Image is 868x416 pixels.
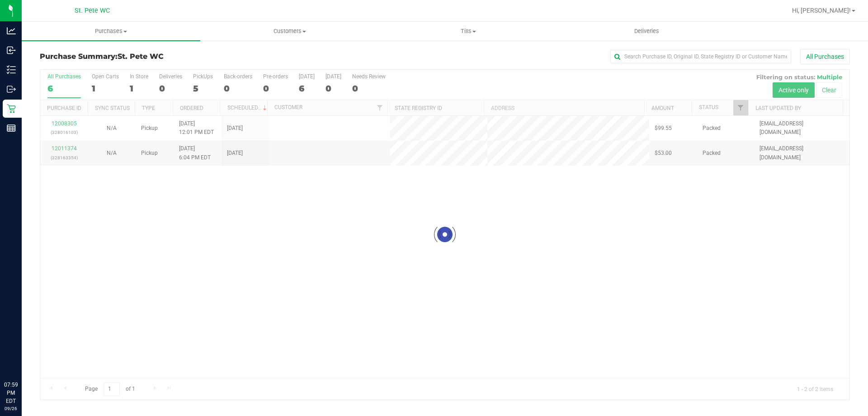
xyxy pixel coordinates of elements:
a: Purchases [22,22,200,41]
span: St. Pete WC [118,52,164,61]
span: Purchases [22,27,200,35]
inline-svg: Retail [7,104,16,113]
inline-svg: Outbound [7,85,16,94]
span: Tills [379,27,557,35]
span: Deliveries [622,27,671,35]
iframe: Resource center [9,344,36,371]
h3: Purchase Summary: [40,53,310,61]
button: All Purchases [800,49,850,64]
span: St. Pete WC [75,7,110,14]
inline-svg: Analytics [7,26,16,35]
inline-svg: Inventory [7,65,16,74]
p: 07:59 PM EDT [4,381,18,405]
a: Customers [200,22,379,41]
span: Customers [201,27,378,35]
span: Hi, [PERSON_NAME]! [792,7,851,14]
input: Search Purchase ID, Original ID, State Registry ID or Customer Name... [610,50,791,63]
inline-svg: Inbound [7,46,16,55]
a: Deliveries [557,22,736,41]
a: Tills [379,22,557,41]
inline-svg: Reports [7,124,16,133]
p: 09/26 [4,405,18,412]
